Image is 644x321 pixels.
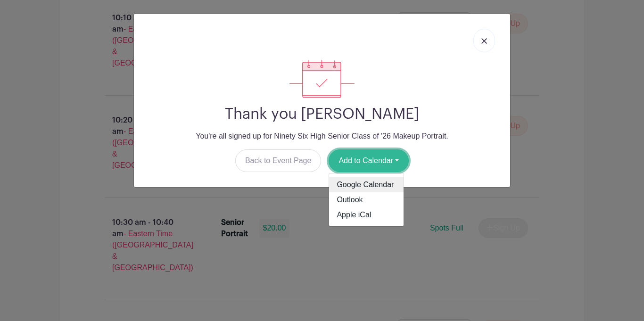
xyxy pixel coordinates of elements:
[329,149,409,172] button: Add to Calendar
[141,105,503,123] h2: Thank you [PERSON_NAME]
[329,207,404,222] a: Apple iCal
[329,192,404,207] a: Outlook
[329,177,404,192] a: Google Calendar
[235,149,322,172] a: Back to Event Page
[289,60,355,98] img: signup_complete-c468d5dda3e2740ee63a24cb0ba0d3ce5d8a4ecd24259e683200fb1569d990c8.svg
[481,38,487,44] img: close_button-5f87c8562297e5c2d7936805f587ecaba9071eb48480494691a3f1689db116b3.svg
[141,131,503,142] p: You're all signed up for Ninety Six High Senior Class of '26 Makeup Portrait.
